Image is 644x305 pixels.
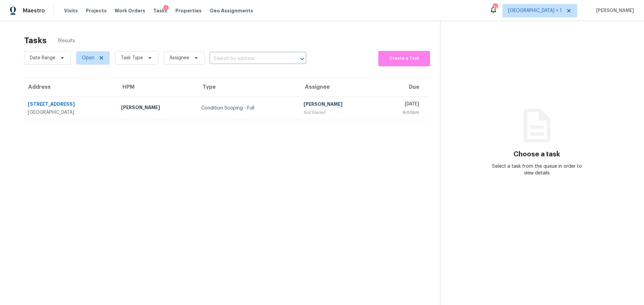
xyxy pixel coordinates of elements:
[121,104,190,112] div: [PERSON_NAME]
[64,7,78,14] span: Visits
[210,54,287,64] input: Search by address
[378,78,429,96] th: Due
[24,37,47,44] h2: Tasks
[28,109,110,116] div: [GEOGRAPHIC_DATA]
[82,55,94,61] span: Open
[493,4,497,11] div: 11
[30,55,55,61] span: Date Range
[304,101,373,109] div: [PERSON_NAME]
[169,55,189,61] span: Assignee
[514,151,560,158] h3: Choose a task
[298,54,307,64] button: Open
[383,101,419,109] div: [DATE]
[115,7,145,14] span: Work Orders
[298,78,378,96] th: Assignee
[378,51,430,66] button: Create a Task
[593,7,634,14] span: [PERSON_NAME]
[21,78,116,96] th: Address
[116,78,196,96] th: HPM
[382,55,427,62] span: Create a Task
[201,105,293,111] div: Condition Scoping - Full
[196,78,299,96] th: Type
[28,101,110,109] div: [STREET_ADDRESS]
[57,37,75,44] span: 1 Results
[86,7,107,14] span: Projects
[210,7,253,14] span: Geo Assignments
[383,109,419,116] div: 6:00pm
[153,8,167,13] span: Tasks
[121,55,143,61] span: Task Type
[508,7,562,14] span: [GEOGRAPHIC_DATA] + 1
[23,7,45,14] span: Maestro
[489,163,585,176] div: Select a task from the queue in order to view details
[175,7,202,14] span: Properties
[304,109,373,116] div: Not Started
[163,5,169,12] div: 1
